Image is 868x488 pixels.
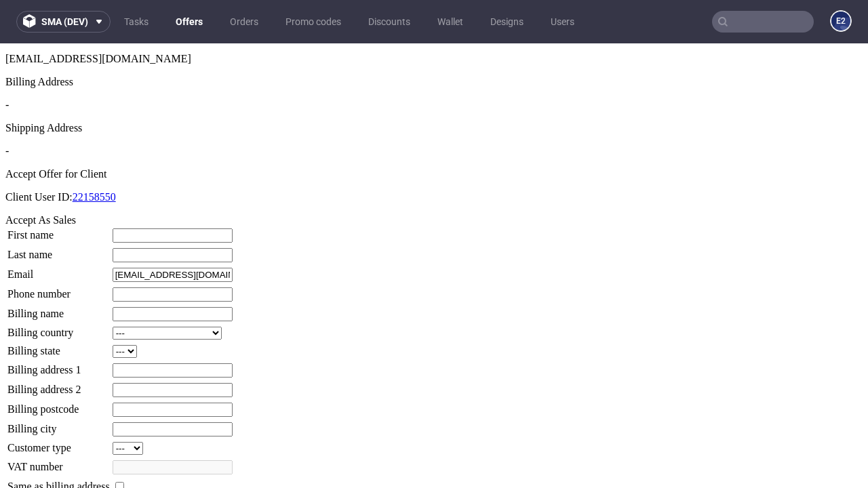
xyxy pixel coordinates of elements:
td: Billing name [7,263,111,279]
td: Billing postcode [7,359,111,374]
span: - [5,102,9,113]
td: Billing address 2 [7,339,111,354]
p: Client User ID: [5,148,863,160]
div: Accept Offer for Client [5,125,863,137]
td: Last name [7,204,111,220]
button: sma (dev) [16,11,111,33]
td: Billing country [7,283,111,297]
a: Offers [167,11,211,33]
a: Orders [222,11,267,33]
a: Discounts [360,11,418,33]
td: Billing address 1 [7,319,111,335]
span: - [5,56,9,67]
a: Users [542,11,583,33]
td: First name [7,184,111,200]
td: Email [7,224,111,239]
div: Billing Address [5,33,863,45]
a: Tasks [116,11,157,33]
a: Wallet [429,11,471,33]
td: VAT number [7,416,111,432]
td: Customer type [7,398,111,412]
a: 22158550 [73,148,116,159]
td: Billing city [7,378,111,394]
td: Billing state [7,301,111,315]
div: Accept As Sales [5,171,863,183]
div: Shipping Address [5,79,863,91]
a: Promo codes [277,11,349,33]
td: Phone number [7,243,111,259]
td: Same as billing address [7,436,111,451]
span: sma (dev) [41,17,88,26]
a: Designs [482,11,532,33]
figcaption: e2 [831,12,850,30]
span: [EMAIL_ADDRESS][DOMAIN_NAME] [5,9,191,21]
